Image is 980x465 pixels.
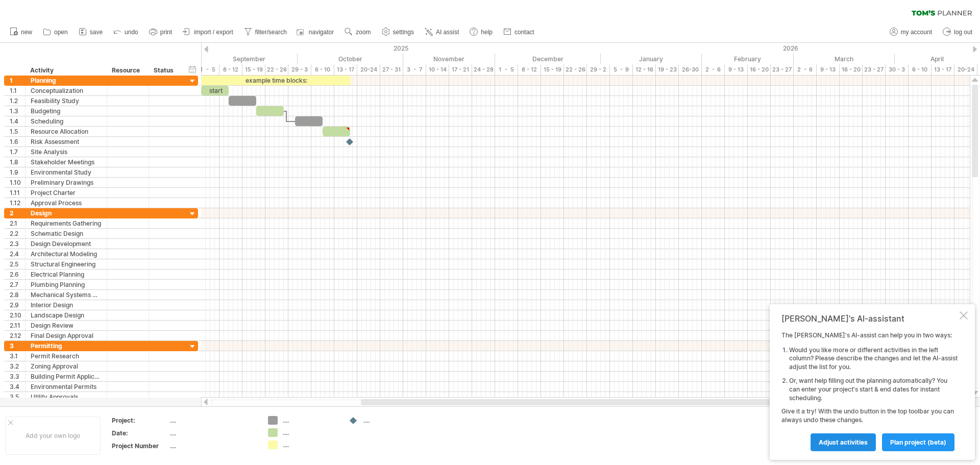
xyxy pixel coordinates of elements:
a: save [76,26,106,39]
div: 1.10 [10,178,25,187]
div: 1.2 [10,96,25,106]
div: Building Permit Application [31,372,102,381]
div: 1.4 [10,116,25,126]
div: 2.9 [10,300,25,310]
div: 8 - 12 [219,64,242,75]
div: 2 [10,208,25,218]
span: my account [901,29,932,36]
div: .... [283,440,338,449]
div: Utility Approvals [31,392,102,402]
div: 2.8 [10,290,25,300]
div: 5 - 9 [610,64,633,75]
span: navigator [309,29,334,36]
div: [PERSON_NAME]'s AI-assistant [781,313,958,324]
div: Resource Allocation [31,127,102,136]
div: 3.2 [10,361,25,371]
a: filter/search [241,26,290,39]
div: Date: [112,429,168,437]
div: 24 - 28 [472,64,495,75]
span: print [160,29,172,36]
span: undo [125,29,138,36]
div: September 2025 [197,54,298,64]
div: .... [170,416,256,425]
div: 2.2 [10,229,25,238]
div: 6 - 10 [909,64,932,75]
span: contact [514,29,534,36]
div: 16 - 20 [748,64,771,75]
li: Would you like more or different activities in the left column? Please describe the changes and l... [789,346,958,372]
div: Design [31,208,102,218]
div: The [PERSON_NAME]'s AI-assist can help you in two ways: Give it a try! With the undo button in th... [781,331,958,451]
div: Activity [30,65,101,76]
div: 23 - 27 [863,64,886,75]
div: 2.1 [10,218,25,228]
div: 16 - 20 [840,64,863,75]
div: Preliminary Drawings [31,178,102,187]
a: print [146,26,175,39]
div: 2.12 [10,331,25,340]
div: Stakeholder Meetings [31,157,102,167]
div: Interior Design [31,300,102,310]
div: Requirements Gathering [31,218,102,228]
span: new [21,29,32,36]
span: filter/search [255,29,287,36]
div: example time blocks: [201,76,351,85]
div: Site Analysis [31,147,102,157]
a: zoom [342,26,374,39]
div: 2.10 [10,310,25,320]
div: .... [170,429,256,437]
div: .... [170,442,256,450]
div: Project Number [112,442,168,450]
div: Add your own logo [5,417,101,455]
span: open [54,29,68,36]
a: help [467,26,496,39]
div: 1.8 [10,157,25,167]
a: settings [379,26,417,39]
div: 13 - 17 [932,64,954,75]
span: zoom [356,29,371,36]
div: 2.11 [10,321,25,330]
div: Design Review [31,321,102,330]
div: .... [283,428,338,437]
div: Scheduling [31,116,102,126]
div: Structural Engineering [31,259,102,269]
div: Planning [31,76,102,85]
a: open [40,26,71,39]
div: 3 [10,341,25,351]
div: Architectural Modeling [31,249,102,259]
div: Zoning Approval [31,361,102,371]
div: Project Charter [31,188,102,198]
span: help [481,29,493,36]
div: November 2025 [403,54,495,64]
div: 1 - 5 [197,64,219,75]
div: 29 - 2 [587,64,610,75]
div: 22 - 26 [265,64,288,75]
span: AI assist [436,29,459,36]
div: 10 - 14 [426,64,449,75]
a: import / export [180,26,236,39]
div: 3.5 [10,392,25,402]
div: 3.3 [10,372,25,381]
div: Project: [112,416,168,425]
div: 2.5 [10,259,25,269]
a: contact [501,26,537,39]
div: 3 - 7 [403,64,426,75]
div: 2 - 6 [794,64,817,75]
div: Status [154,65,176,76]
div: 6 - 10 [311,64,334,75]
span: log out [954,29,972,36]
div: Mechanical Systems Design [31,290,102,300]
div: Environmental Permits [31,382,102,391]
div: Electrical Planning [31,270,102,279]
div: Schematic Design [31,229,102,238]
div: January 2026 [601,54,702,64]
div: Environmental Study [31,167,102,177]
div: 27 - 31 [380,64,403,75]
span: settings [393,29,414,36]
div: 2.4 [10,249,25,259]
div: Permitting [31,341,102,351]
div: 9 - 13 [817,64,840,75]
div: 30 - 3 [886,64,909,75]
span: import / export [194,29,233,36]
div: 1 [10,76,25,85]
